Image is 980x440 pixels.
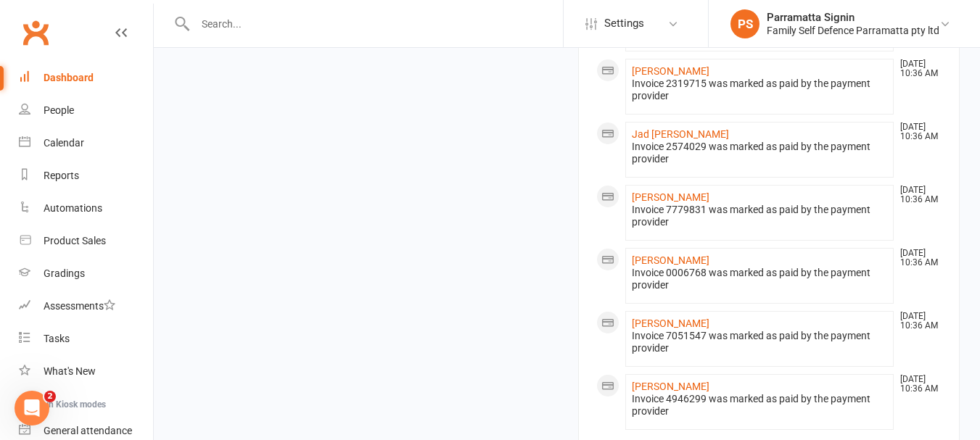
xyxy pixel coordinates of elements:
div: Invoice 0006768 was marked as paid by the payment provider [632,267,888,291]
a: Assessments [19,290,153,323]
div: Parramatta Signin [767,11,939,24]
a: [PERSON_NAME] [632,254,709,266]
input: Search... [191,14,563,34]
div: Invoice 7779831 was marked as paid by the payment provider [632,204,888,228]
a: Calendar [19,127,153,159]
time: [DATE] 10:36 AM [893,186,941,204]
time: [DATE] 10:36 AM [893,375,941,394]
div: Invoice 7051547 was marked as paid by the payment provider [632,330,888,354]
iframe: Intercom live chat [15,391,49,426]
div: People [44,104,74,116]
a: Gradings [19,257,153,290]
a: [PERSON_NAME] [632,381,709,392]
div: Automations [44,202,102,214]
a: Product Sales [19,225,153,257]
div: General attendance [44,425,132,436]
div: Assessments [44,300,115,312]
a: What's New [19,355,153,388]
time: [DATE] 10:36 AM [893,123,941,141]
a: [PERSON_NAME] [632,65,709,77]
a: Reports [19,159,153,192]
span: 2 [44,391,56,402]
time: [DATE] 10:36 AM [893,312,941,331]
div: Invoice 2319715 was marked as paid by the payment provider [632,78,888,102]
div: Calendar [44,137,84,149]
a: Clubworx [17,14,54,51]
div: Gradings [44,267,85,279]
div: Product Sales [44,235,106,246]
time: [DATE] 10:36 AM [893,59,941,78]
time: [DATE] 10:36 AM [893,249,941,267]
a: Tasks [19,323,153,355]
div: Reports [44,170,79,181]
a: Automations [19,192,153,225]
a: Jad [PERSON_NAME] [632,128,729,140]
div: PS [730,9,759,38]
a: People [19,94,153,127]
a: [PERSON_NAME] [632,191,709,203]
div: Invoice 4946299 was marked as paid by the payment provider [632,393,888,418]
span: Settings [604,7,644,40]
a: [PERSON_NAME] [632,317,709,329]
div: What's New [44,365,96,377]
div: Invoice 2574029 was marked as paid by the payment provider [632,141,888,165]
a: Dashboard [19,62,153,94]
div: Dashboard [44,72,94,83]
div: Family Self Defence Parramatta pty ltd [767,24,939,37]
div: Tasks [44,333,70,344]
